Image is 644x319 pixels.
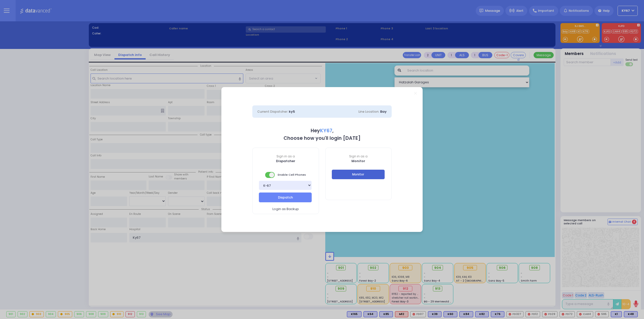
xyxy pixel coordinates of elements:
[332,170,385,179] button: Monitor
[284,135,360,142] b: Choose how you'll login [DATE]
[289,109,295,114] span: ky5
[259,193,312,202] button: Dispatch
[358,109,379,114] span: Line Location:
[311,127,334,134] b: Hey ,
[257,109,288,114] span: Current Dispatcher:
[253,154,319,159] span: Sign in as a
[351,159,365,163] b: Monitor
[276,159,295,163] b: Dispatcher
[380,109,387,114] span: Bay
[265,171,306,178] span: Enable Cell Phones
[326,154,392,159] span: Sign in as a
[272,207,299,212] span: Login as Backup
[320,127,332,134] span: KY67
[414,92,417,95] a: Close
